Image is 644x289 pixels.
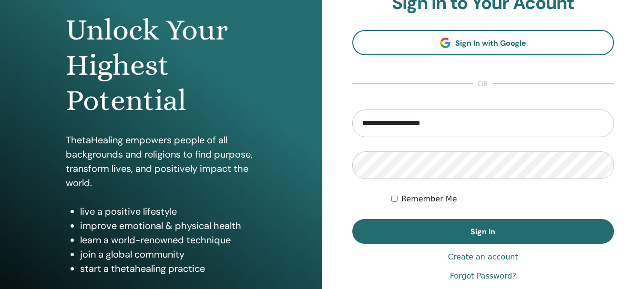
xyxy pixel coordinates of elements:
[401,193,457,205] label: Remember Me
[448,251,518,263] a: Create an account
[80,219,256,233] li: improve emotional & physical health
[80,233,256,247] li: learn a world-renowned technique
[352,219,614,244] button: Sign In
[450,270,516,282] a: Forgot Password?
[66,133,256,190] p: ThetaHealing empowers people of all backgrounds and religions to find purpose, transform lives, a...
[352,30,614,55] a: Sign In with Google
[66,12,256,119] h1: Unlock Your Highest Potential
[80,247,256,261] li: join a global community
[473,78,493,90] span: or
[80,261,256,276] li: start a thetahealing practice
[455,38,526,48] span: Sign In with Google
[80,204,256,219] li: live a positive lifestyle
[391,193,614,205] div: Keep me authenticated indefinitely or until I manually logout
[470,227,495,237] span: Sign In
